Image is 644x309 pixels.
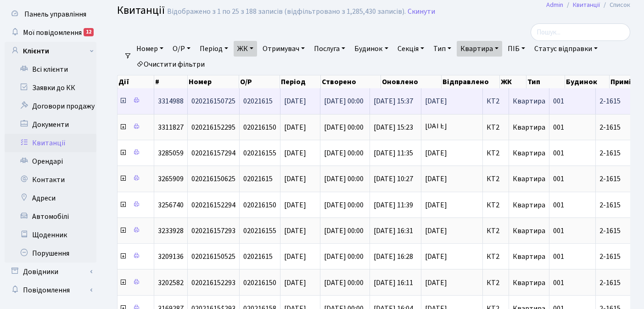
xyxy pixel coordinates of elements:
[158,122,184,132] span: 3311827
[513,200,545,210] span: Квартира
[5,5,96,23] a: Панель управління
[191,174,235,184] span: 020216150625
[324,174,364,184] span: [DATE] 00:00
[374,96,413,106] span: [DATE] 15:37
[280,75,321,88] th: Період
[191,252,235,262] span: 020216150525
[191,278,235,288] span: 020216152293
[351,41,392,57] a: Будинок
[169,41,194,57] a: О/Р
[324,96,364,106] span: [DATE] 00:00
[5,281,96,299] a: Повідомлення
[500,75,526,88] th: ЖК
[374,278,413,288] span: [DATE] 16:11
[457,41,502,57] a: Квартира
[374,122,413,132] span: [DATE] 15:23
[513,226,545,236] span: Квартира
[154,75,188,88] th: #
[158,200,184,210] span: 3256740
[188,75,239,88] th: Номер
[133,57,208,72] a: Очистити фільтри
[158,174,184,184] span: 3265909
[5,115,96,134] a: Документи
[158,226,184,236] span: 3233928
[158,148,184,158] span: 3285059
[442,75,500,88] th: Відправлено
[5,189,96,207] a: Адреси
[23,28,82,38] span: Мої повідомлення
[284,252,306,262] span: [DATE]
[5,97,96,115] a: Договори продажу
[5,134,96,152] a: Квитанції
[553,252,564,262] span: 001
[239,75,280,88] th: О/Р
[243,122,276,132] span: 020216150
[425,97,479,105] span: [DATE]
[158,252,184,262] span: 3209136
[5,60,96,79] a: Всі клієнти
[196,41,232,57] a: Період
[133,41,167,57] a: Номер
[158,96,184,106] span: 3314988
[425,124,479,131] span: [DATE]
[324,252,364,262] span: [DATE] 00:00
[243,148,276,158] span: 020216155
[531,23,630,41] input: Пошук...
[84,28,94,36] div: 12
[324,148,364,158] span: [DATE] 00:00
[513,174,545,184] span: Квартира
[487,97,505,105] span: КТ2
[5,23,96,42] a: Мої повідомлення12
[513,122,545,132] span: Квартира
[191,226,235,236] span: 020216157293
[324,200,364,210] span: [DATE] 00:00
[553,174,564,184] span: 001
[243,174,273,184] span: 02021615
[167,7,406,16] div: Відображено з 1 по 25 з 188 записів (відфільтровано з 1,285,430 записів).
[553,278,564,288] span: 001
[381,75,442,88] th: Оновлено
[425,253,479,260] span: [DATE]
[5,79,96,97] a: Заявки до КК
[374,252,413,262] span: [DATE] 16:28
[191,200,235,210] span: 020216152294
[374,148,413,158] span: [DATE] 11:35
[565,75,609,88] th: Будинок
[321,75,381,88] th: Створено
[553,200,564,210] span: 001
[526,75,565,88] th: Тип
[324,122,364,132] span: [DATE] 00:00
[553,226,564,236] span: 001
[284,200,306,210] span: [DATE]
[284,278,306,288] span: [DATE]
[487,149,505,157] span: КТ2
[513,148,545,158] span: Квартира
[425,201,479,209] span: [DATE]
[234,41,257,57] a: ЖК
[425,227,479,235] span: [DATE]
[5,42,96,60] a: Клієнти
[425,279,479,286] span: [DATE]
[553,96,564,106] span: 001
[117,2,165,18] span: Квитанції
[374,200,413,210] span: [DATE] 11:39
[284,96,306,106] span: [DATE]
[425,175,479,183] span: [DATE]
[487,201,505,209] span: КТ2
[284,148,306,158] span: [DATE]
[5,226,96,244] a: Щоденник
[310,41,349,57] a: Послуга
[243,200,276,210] span: 020216150
[158,278,184,288] span: 3202582
[5,263,96,281] a: Довідники
[243,278,276,288] span: 020216150
[243,226,276,236] span: 020216155
[531,41,601,57] a: Статус відправки
[5,244,96,263] a: Порушення
[284,226,306,236] span: [DATE]
[118,75,154,88] th: Дії
[284,174,306,184] span: [DATE]
[243,96,273,106] span: 02021615
[425,149,479,157] span: [DATE]
[191,122,235,132] span: 020216152295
